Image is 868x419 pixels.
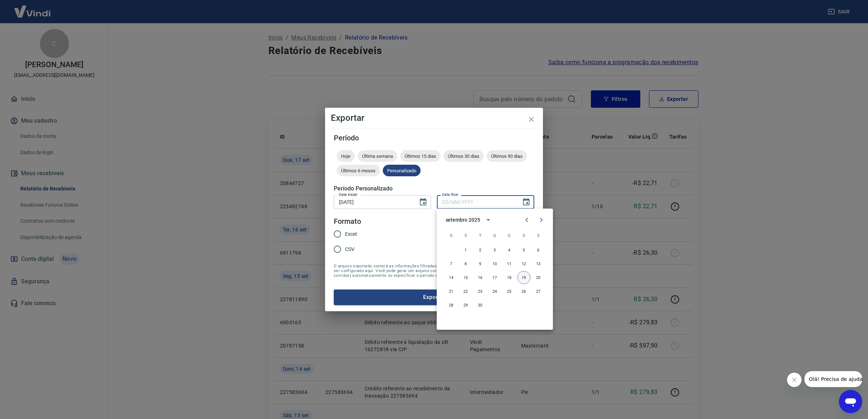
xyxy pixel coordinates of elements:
button: 16 [474,271,487,284]
button: close [523,111,540,128]
span: CSV [345,246,354,253]
button: 22 [459,285,472,298]
button: 28 [445,299,458,312]
label: Data final [442,192,458,197]
button: 6 [532,243,545,256]
button: 21 [445,285,458,298]
span: quarta-feira [488,228,502,243]
button: 25 [503,285,516,298]
button: 19 [518,271,531,284]
div: Hoje [337,150,355,162]
div: Últimos 30 dias [443,150,484,162]
span: terça-feira [474,228,487,243]
span: Olá! Precisa de ajuda? [4,5,61,11]
h5: Período [334,134,534,141]
span: Últimos 30 dias [443,153,484,159]
button: Next month [534,213,549,227]
button: 11 [503,257,516,270]
span: Última semana [358,153,397,159]
span: segunda-feira [459,228,472,243]
button: 20 [532,271,545,284]
span: Últimos 6 meses [337,168,380,173]
div: setembro 2025 [446,216,480,224]
iframe: Mensagem da empresa [804,371,862,387]
span: domingo [445,228,458,243]
button: 24 [488,285,502,298]
button: 2 [474,243,487,256]
span: quinta-feira [503,228,516,243]
button: 15 [459,271,472,284]
div: Última semana [358,150,397,162]
span: O arquivo exportado conterá as informações filtradas na tela anterior com exceção do período que ... [334,264,534,278]
div: Últimos 6 meses [337,165,380,176]
button: 7 [445,257,458,270]
button: 23 [474,285,487,298]
input: DD/MM/YYYY [334,195,413,209]
iframe: Botão para abrir a janela de mensagens [839,390,862,413]
button: 4 [503,243,516,256]
button: 13 [532,257,545,270]
button: calendar view is open, switch to year view [482,214,495,226]
span: Personalizado [383,168,421,173]
button: 26 [518,285,531,298]
button: 3 [488,243,502,256]
span: Últimos 15 dias [400,153,441,159]
label: Data inicial [339,192,357,197]
button: 30 [474,299,487,312]
button: Choose date [519,195,534,209]
button: 12 [518,257,531,270]
button: 8 [459,257,472,270]
div: Últimos 90 dias [487,150,527,162]
h5: Período Personalizado [334,185,534,192]
iframe: Fechar mensagem [787,373,802,387]
button: 10 [488,257,502,270]
button: 5 [518,243,531,256]
button: Choose date, selected date is 17 de set de 2025 [416,195,430,209]
button: 9 [474,257,487,270]
button: 14 [445,271,458,284]
button: Previous month [520,213,534,227]
button: 17 [488,271,502,284]
span: sexta-feira [518,228,531,243]
input: DD/MM/YYYY [437,195,516,209]
button: 1 [459,243,472,256]
span: Hoje [337,153,355,159]
button: 29 [459,299,472,312]
legend: Formato [334,216,361,227]
h4: Exportar [331,114,537,122]
button: Exportar [334,289,534,305]
button: 18 [503,271,516,284]
span: Excel [345,230,357,238]
div: Personalizado [383,165,421,176]
span: sábado [532,228,545,243]
button: 27 [532,285,545,298]
div: Últimos 15 dias [400,150,441,162]
span: Últimos 90 dias [487,153,527,159]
